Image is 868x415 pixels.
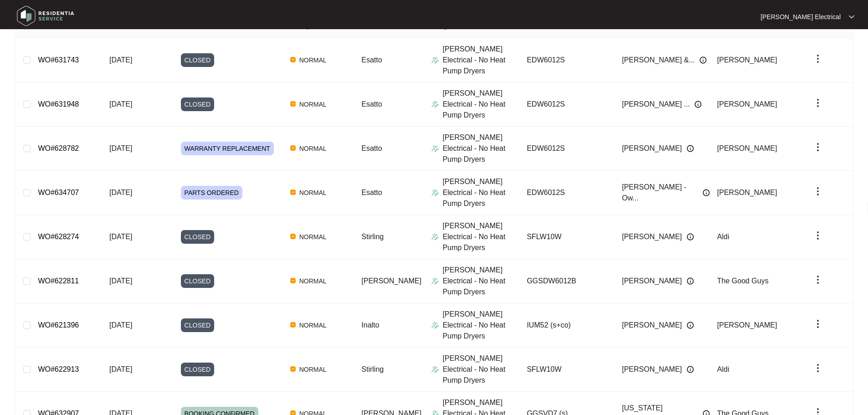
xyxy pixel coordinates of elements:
[760,12,841,21] p: [PERSON_NAME] Electrical
[687,233,694,241] img: Info icon
[296,320,330,331] span: NORMAL
[181,363,215,376] span: CLOSED
[812,97,823,108] img: dropdown arrow
[519,38,615,82] td: EDW6012S
[296,364,330,375] span: NORMAL
[361,321,379,329] span: Inalto
[687,322,694,329] img: Info icon
[812,230,823,241] img: dropdown arrow
[431,322,439,329] img: Assigner Icon
[442,309,519,342] p: [PERSON_NAME] Electrical - No Heat Pump Dryers
[622,276,682,287] span: [PERSON_NAME]
[519,171,615,215] td: EDW6012S
[296,99,330,110] span: NORMAL
[622,231,682,242] span: [PERSON_NAME]
[38,321,79,329] a: WO#621396
[687,366,694,373] img: Info icon
[442,220,519,253] p: [PERSON_NAME] Electrical - No Heat Pump Dryers
[38,189,79,196] a: WO#634707
[812,53,823,64] img: dropdown arrow
[519,215,615,259] td: SFLW10W
[442,44,519,77] p: [PERSON_NAME] Electrical - No Heat Pump Dryers
[717,233,729,241] span: Aldi
[38,144,79,152] a: WO#628782
[109,365,132,373] span: [DATE]
[290,101,296,107] img: Vercel Logo
[290,234,296,239] img: Vercel Logo
[622,320,682,331] span: [PERSON_NAME]
[109,277,132,285] span: [DATE]
[109,56,132,64] span: [DATE]
[717,277,769,285] span: The Good Guys
[717,144,777,152] span: [PERSON_NAME]
[181,230,215,244] span: CLOSED
[296,231,330,242] span: NORMAL
[717,365,729,373] span: Aldi
[181,142,274,155] span: WARRANTY REPLACEMENT
[38,233,79,241] a: WO#628274
[361,144,382,152] span: Esatto
[290,366,296,372] img: Vercel Logo
[290,190,296,195] img: Vercel Logo
[622,99,690,110] span: [PERSON_NAME] ...
[181,97,215,111] span: CLOSED
[442,176,519,209] p: [PERSON_NAME] Electrical - No Heat Pump Dryers
[431,145,439,152] img: Assigner Icon
[290,322,296,328] img: Vercel Logo
[442,265,519,297] p: [PERSON_NAME] Electrical - No Heat Pump Dryers
[703,189,710,196] img: Info icon
[622,143,682,154] span: [PERSON_NAME]
[38,365,79,373] a: WO#622913
[296,276,330,287] span: NORMAL
[431,56,439,64] img: Assigner Icon
[442,132,519,165] p: [PERSON_NAME] Electrical - No Heat Pump Dryers
[361,189,382,196] span: Esatto
[717,189,777,196] span: [PERSON_NAME]
[361,277,421,285] span: [PERSON_NAME]
[812,274,823,285] img: dropdown arrow
[717,56,777,64] span: [PERSON_NAME]
[181,318,215,332] span: CLOSED
[431,233,439,241] img: Assigner Icon
[14,2,77,30] img: residentia service logo
[431,277,439,285] img: Assigner Icon
[519,82,615,127] td: EDW6012S
[694,101,702,108] img: Info icon
[812,363,823,374] img: dropdown arrow
[622,364,682,375] span: [PERSON_NAME]
[109,321,132,329] span: [DATE]
[181,274,215,288] span: CLOSED
[519,303,615,348] td: IUM52 (s+co)
[290,278,296,283] img: Vercel Logo
[296,55,330,66] span: NORMAL
[431,366,439,373] img: Assigner Icon
[290,57,296,62] img: Vercel Logo
[290,145,296,151] img: Vercel Logo
[296,187,330,198] span: NORMAL
[622,55,695,66] span: [PERSON_NAME] &...
[38,100,79,108] a: WO#631948
[109,144,132,152] span: [DATE]
[109,100,132,108] span: [DATE]
[717,100,777,108] span: [PERSON_NAME]
[717,321,777,329] span: [PERSON_NAME]
[812,142,823,153] img: dropdown arrow
[109,233,132,241] span: [DATE]
[109,189,132,196] span: [DATE]
[622,182,698,204] span: [PERSON_NAME] - Ow...
[361,56,382,64] span: Esatto
[519,127,615,171] td: EDW6012S
[361,365,384,373] span: Stirling
[687,145,694,152] img: Info icon
[812,186,823,197] img: dropdown arrow
[361,233,384,241] span: Stirling
[442,88,519,121] p: [PERSON_NAME] Electrical - No Heat Pump Dryers
[431,189,439,196] img: Assigner Icon
[519,259,615,303] td: GGSDW6012B
[687,277,694,285] img: Info icon
[38,277,79,285] a: WO#622811
[849,15,854,19] img: dropdown arrow
[38,56,79,64] a: WO#631743
[519,348,615,392] td: SFLW10W
[296,143,330,154] span: NORMAL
